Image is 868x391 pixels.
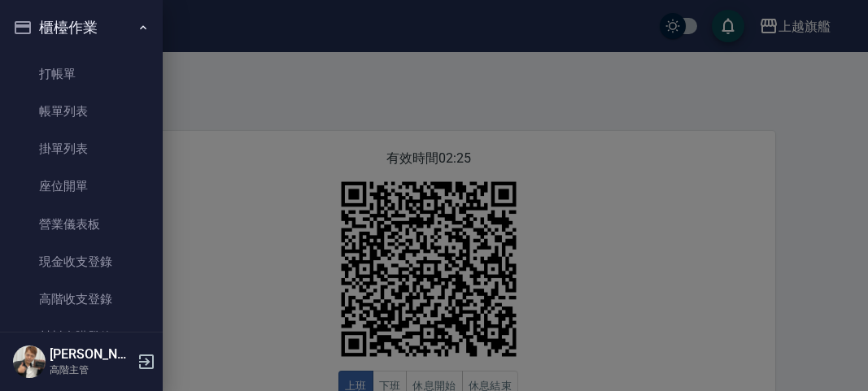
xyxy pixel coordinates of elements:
[7,206,156,243] a: 營業儀表板
[7,243,156,280] a: 現金收支登錄
[7,93,156,130] a: 帳單列表
[13,345,46,378] img: Person
[7,55,156,93] a: 打帳單
[50,346,133,363] h5: [PERSON_NAME]
[7,7,156,49] button: 櫃檯作業
[7,280,156,318] a: 高階收支登錄
[7,130,156,167] a: 掛單列表
[7,318,156,355] a: 材料自購登錄
[50,363,133,377] p: 高階主管
[7,167,156,205] a: 座位開單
